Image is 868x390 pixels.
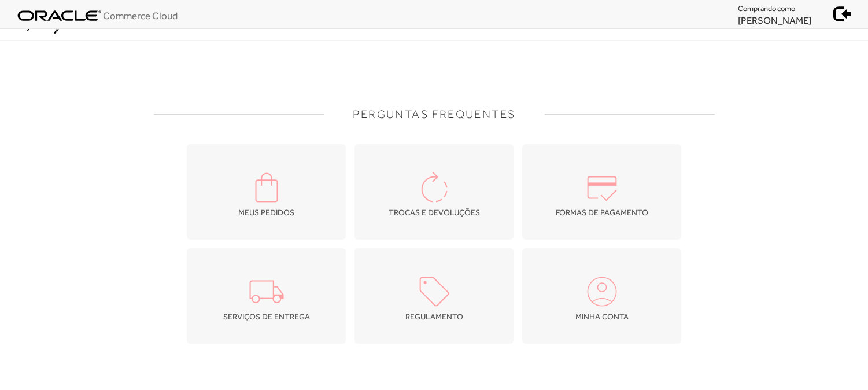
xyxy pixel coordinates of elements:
[582,167,622,208] img: how-to-colorful-icon.png
[238,208,294,217] span: MEUS PEDIDOS
[246,271,287,312] img: delivery-truck-colorful-icon.png
[103,10,178,21] span: Commerce Cloud
[522,144,681,240] a: FORMAS DE PAGAMENTO
[353,107,516,121] h1: PERGUNTAS FREQUENTES
[405,312,463,321] span: REGULAMENTO
[223,312,310,321] span: SERVIÇOS DE ENTREGA
[738,4,795,13] span: Comprando como
[187,144,346,240] a: MEUS PEDIDOS
[187,248,346,344] a: SERVIÇOS DE ENTREGA
[582,271,622,312] img: my-account-colorful-icon.png
[354,248,514,344] a: REGULAMENTO
[575,312,629,321] span: MINHA CONTA
[246,167,287,208] img: my-orders-colorful-icon.png
[738,14,811,26] span: [PERSON_NAME]
[17,10,101,21] img: oracle_logo.svg
[354,144,514,240] a: TROCAS E DEVOLUÇÕES
[414,271,455,312] img: promotions-colorful-icon.png
[414,167,455,208] img: exchanges-colorful-icon.png
[389,208,480,217] span: TROCAS E DEVOLUÇÕES
[556,208,648,217] span: FORMAS DE PAGAMENTO
[522,248,681,344] a: MINHA CONTA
